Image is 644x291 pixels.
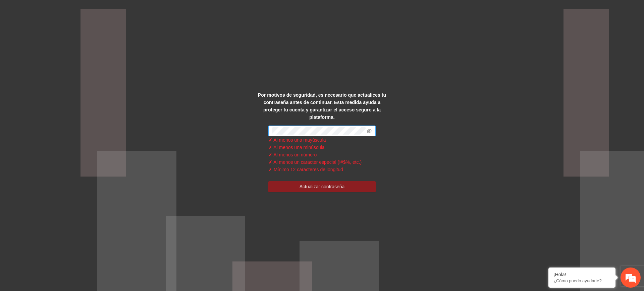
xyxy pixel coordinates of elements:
[3,183,128,207] textarea: Escriba su mensaje y pulse “Intro”
[268,136,376,144] div: ✗ Al menos una mayúscula
[300,183,345,190] span: Actualizar contraseña
[268,151,376,158] div: ✗ Al menos un número
[553,278,610,283] p: ¿Cómo puedo ayudarte?
[110,3,126,19] div: Minimizar ventana de chat en vivo
[35,34,113,43] div: Chatee con nosotros ahora
[268,166,376,173] div: ✗ Mínimo 12 caracteres de longitud
[39,90,93,157] span: Estamos en línea.
[367,129,372,133] span: eye-invisible
[268,144,376,151] div: ✗ Al menos una minúscula
[268,181,376,192] button: Actualizar contraseña
[553,272,610,277] div: ¡Hola!
[258,92,386,120] strong: Por motivos de seguridad, es necesario que actualices tu contraseña antes de continuar. Esta medi...
[268,158,376,166] div: ✗ Al menos un caracter especial (!#$%, etc.)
